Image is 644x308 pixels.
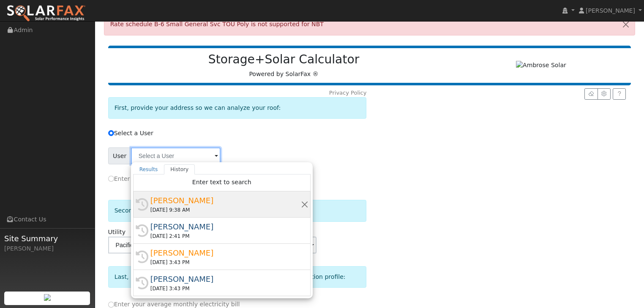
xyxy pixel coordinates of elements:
[6,5,86,22] img: SolarFax
[164,164,195,174] a: History
[112,52,456,79] div: Powered by SolarFax ®
[150,232,301,240] div: [DATE] 2:41 PM
[586,7,635,14] span: [PERSON_NAME]
[150,195,301,206] div: [PERSON_NAME]
[136,251,148,263] i: History
[598,88,611,100] button: Settings
[133,164,164,174] a: Results
[301,200,309,209] button: Remove this history
[136,277,148,289] i: History
[108,266,367,288] div: Last, provide your energy usage so we can analyze your consumption profile:
[516,61,566,70] img: Ambrose Solar
[131,147,221,164] input: Select a User
[108,200,367,221] div: Second, select your utility provider and rate schedule:
[136,198,148,211] i: History
[150,273,301,285] div: [PERSON_NAME]
[329,90,367,96] a: Privacy Policy
[150,259,301,266] div: [DATE] 3:43 PM
[150,285,301,292] div: [DATE] 3:43 PM
[150,206,301,214] div: [DATE] 9:38 AM
[150,247,301,259] div: [PERSON_NAME]
[613,88,626,100] a: Help Link
[108,129,153,138] label: Select a User
[108,97,367,119] div: First, provide your address so we can analyze your roof:
[108,228,126,237] label: Utility
[108,130,114,136] input: Select a User
[108,176,114,182] input: Enter an Address
[4,233,90,244] span: Site Summary
[4,244,90,253] div: [PERSON_NAME]
[110,21,324,27] span: Rate schedule B-6 Small General Svc TOU Poly is not supported for NBT
[108,147,131,164] span: User
[150,221,301,232] div: [PERSON_NAME]
[192,179,251,185] span: Enter text to search
[584,88,598,100] button: Clear Data
[108,302,114,308] input: Enter your average monthly electricity bill
[117,52,451,67] h2: Storage+Solar Calculator
[617,14,635,35] button: Close
[136,224,148,237] i: History
[44,294,51,301] img: retrieve
[108,174,165,183] label: Enter an Address
[108,237,209,253] input: Select a Utility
